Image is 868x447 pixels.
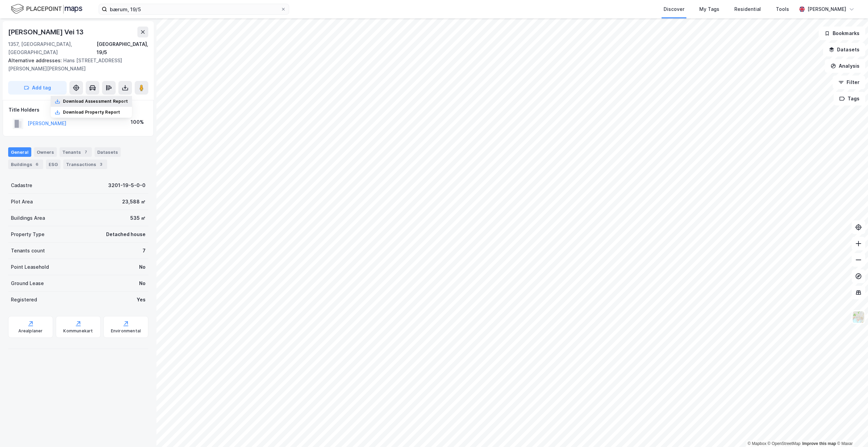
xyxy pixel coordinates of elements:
[11,3,82,15] img: logo.f888ab2527a4732fd821a326f86c7f29.svg
[139,263,146,271] div: No
[748,441,766,446] a: Mapbox
[823,43,865,56] button: Datasets
[131,118,144,126] div: 100%
[107,4,281,14] input: Search by address, cadastre, landlords, tenants or people
[95,147,121,157] div: Datasets
[130,214,146,222] div: 535 ㎡
[768,441,801,446] a: OpenStreetMap
[8,147,31,157] div: General
[46,160,61,169] div: ESG
[9,106,148,114] div: Title Holders
[11,214,45,222] div: Buildings Area
[98,161,104,168] div: 3
[807,5,846,13] div: [PERSON_NAME]
[63,99,128,104] div: Download Assessment Report
[8,160,43,169] div: Buildings
[137,296,146,304] div: Yes
[699,5,719,13] div: My Tags
[63,110,120,115] div: Download Property Report
[8,56,143,73] div: Hans [STREET_ADDRESS][PERSON_NAME][PERSON_NAME]
[802,441,836,446] a: Improve this map
[834,92,865,105] button: Tags
[108,181,146,189] div: 3201-19-5-0-0
[18,328,43,334] div: Arealplaner
[776,5,789,13] div: Tools
[833,76,865,89] button: Filter
[82,149,89,155] div: 7
[34,147,57,157] div: Owners
[8,40,97,56] div: 1357, [GEOGRAPHIC_DATA], [GEOGRAPHIC_DATA]
[8,57,63,63] span: Alternative addresses:
[11,263,49,271] div: Point Leasehold
[8,27,85,37] div: [PERSON_NAME] Vei 13
[63,160,107,169] div: Transactions
[11,230,45,238] div: Property Type
[143,247,146,255] div: 7
[11,181,32,189] div: Cadastre
[111,328,141,334] div: Environmental
[11,247,45,255] div: Tenants count
[11,296,37,304] div: Registered
[834,414,868,447] iframe: Chat Widget
[852,311,865,324] img: Z
[139,279,146,287] div: No
[825,59,865,73] button: Analysis
[63,328,93,334] div: Kommunekart
[734,5,761,13] div: Residential
[819,27,865,40] button: Bookmarks
[34,161,40,168] div: 6
[106,230,146,238] div: Detached house
[60,147,92,157] div: Tenants
[122,198,146,206] div: 23,588 ㎡
[8,81,67,95] button: Add tag
[11,279,44,287] div: Ground Lease
[97,40,148,56] div: [GEOGRAPHIC_DATA], 19/5
[11,198,33,206] div: Plot Area
[664,5,684,13] div: Discover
